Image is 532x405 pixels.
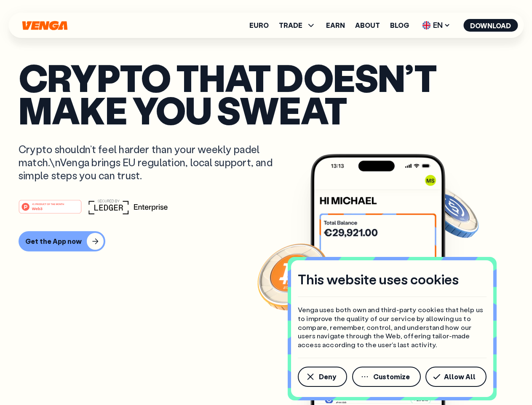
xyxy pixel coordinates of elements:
img: Bitcoin [256,238,331,314]
a: #1 PRODUCT OF THE MONTHWeb3 [19,205,82,216]
img: flag-uk [422,21,430,30]
a: Earn [326,22,345,29]
button: Download [463,19,518,32]
button: Customize [352,367,421,387]
p: Venga uses both own and third-party cookies that help us to improve the quality of our service by... [298,305,487,349]
span: Customize [373,373,410,380]
p: Crypto that doesn’t make you sweat [19,61,513,126]
tspan: #1 PRODUCT OF THE MONTH [32,202,64,205]
button: Allow All [425,367,487,387]
img: USDC coin [420,181,481,242]
span: TRADE [279,20,316,30]
h4: This website uses cookies [298,270,459,288]
a: About [355,22,380,29]
span: Deny [319,373,336,380]
button: Deny [298,367,347,387]
span: TRADE [279,22,302,29]
a: Blog [390,22,409,29]
p: Crypto shouldn’t feel harder than your weekly padel match.\nVenga brings EU regulation, local sup... [19,143,285,182]
div: Get the App now [25,237,82,246]
button: Get the App now [19,231,105,251]
a: Get the App now [19,231,513,251]
svg: Home [21,21,68,30]
span: EN [419,19,453,32]
a: Euro [249,22,269,29]
tspan: Web3 [32,206,43,211]
span: Allow All [444,373,476,380]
